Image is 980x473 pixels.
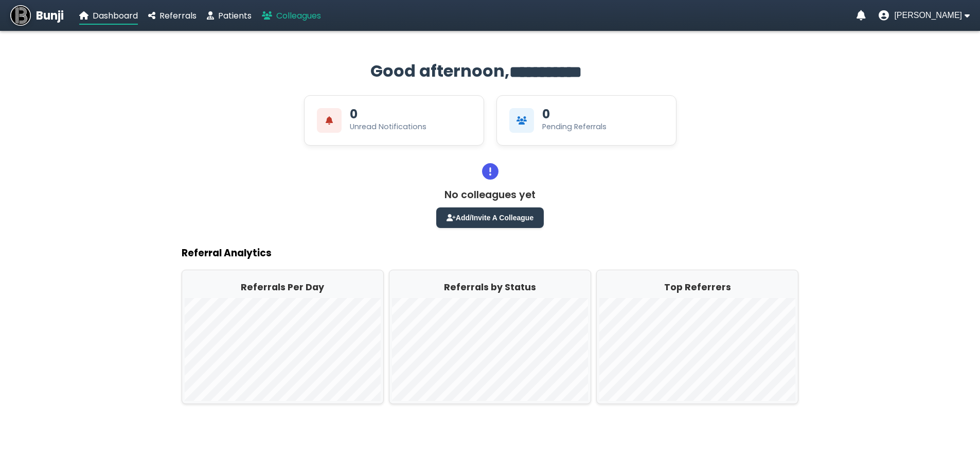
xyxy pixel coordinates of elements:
[262,9,321,22] a: Colleagues
[436,207,544,228] button: Add/Invite A Colleague
[350,108,358,120] div: 0
[79,9,138,22] a: Dashboard
[36,7,64,24] span: Bunji
[304,95,484,146] div: View Unread Notifications
[879,10,970,21] button: User menu
[392,281,588,294] h2: Referrals by Status
[599,281,795,294] h2: Top Referrers
[894,11,962,20] span: [PERSON_NAME]
[496,95,676,146] div: View Pending Referrals
[542,121,607,132] div: Pending Referrals
[182,59,799,85] h2: Good afternoon,
[218,10,252,22] span: Patients
[444,187,536,202] p: No colleagues yet
[276,10,321,22] span: Colleagues
[10,5,31,26] img: Bunji Dental Referral Management
[159,10,197,22] span: Referrals
[207,9,252,22] a: Patients
[10,5,64,26] a: Bunji
[350,121,426,132] div: Unread Notifications
[857,10,866,21] a: Notifications
[93,10,138,22] span: Dashboard
[542,108,550,120] div: 0
[185,281,381,294] h2: Referrals Per Day
[182,246,799,260] h3: Referral Analytics
[148,9,197,22] a: Referrals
